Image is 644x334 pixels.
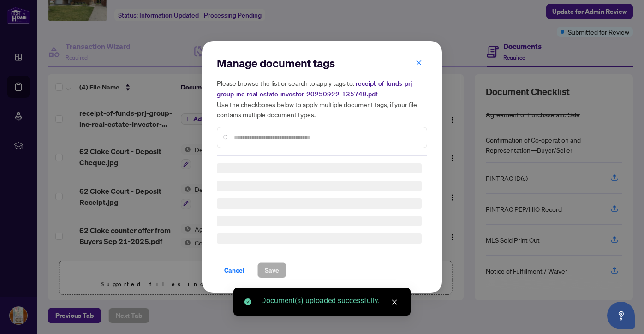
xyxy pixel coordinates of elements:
a: Close [389,297,400,307]
div: Document(s) uploaded successfully. [261,295,400,306]
button: Open asap [607,302,635,329]
span: check-circle [244,298,251,305]
button: Cancel [217,262,252,278]
span: Cancel [224,263,244,278]
span: close [391,299,398,305]
button: Save [257,262,286,278]
span: close [416,60,422,66]
h5: Please browse the list or search to apply tags to: Use the checkboxes below to apply multiple doc... [217,78,427,119]
h2: Manage document tags [217,56,427,71]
